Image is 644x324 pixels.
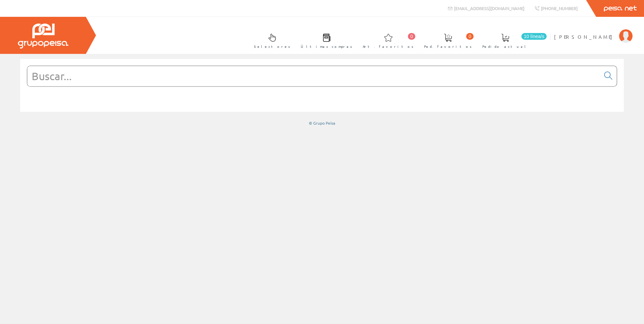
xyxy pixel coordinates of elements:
span: Selectores [254,43,290,50]
span: Ped. favoritos [424,43,472,50]
span: [PERSON_NAME] [554,33,616,40]
a: [PERSON_NAME] [554,28,633,34]
img: Grupo Peisa [18,24,68,48]
input: Buscar... [27,66,600,86]
span: 0 [408,33,415,40]
span: Últimas compras [301,43,352,50]
span: [EMAIL_ADDRESS][DOMAIN_NAME] [454,5,524,11]
a: 10 línea/s Pedido actual [476,28,548,53]
a: Selectores [247,28,294,53]
span: Pedido actual [482,43,528,50]
span: 0 [466,33,474,40]
span: Art. favoritos [363,43,414,50]
div: © Grupo Peisa [20,120,624,126]
span: [PHONE_NUMBER] [541,5,578,11]
span: 10 línea/s [521,33,547,40]
a: Últimas compras [294,28,356,53]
